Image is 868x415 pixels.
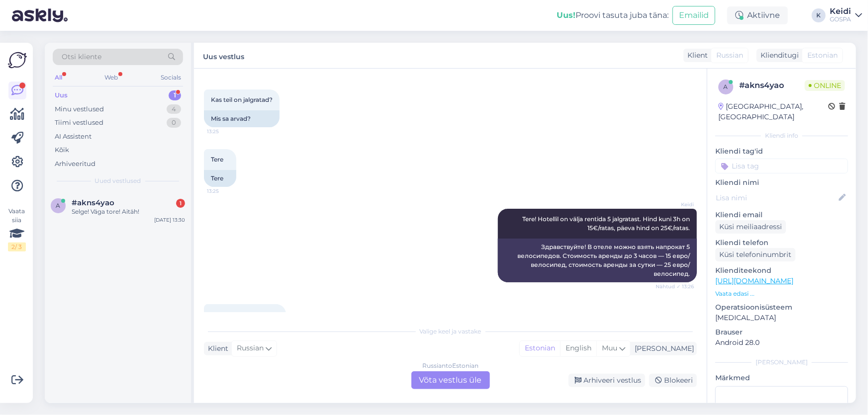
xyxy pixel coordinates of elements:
[805,80,845,91] span: Online
[602,343,617,352] span: Muu
[176,199,185,208] div: 1
[204,170,236,187] div: Tere
[560,341,596,356] div: English
[812,8,826,22] div: K
[718,101,828,122] div: [GEOGRAPHIC_DATA], [GEOGRAPHIC_DATA]
[715,265,848,276] p: Klienditeekond
[237,343,264,354] span: Russian
[724,83,728,90] span: a
[631,343,694,354] div: [PERSON_NAME]
[715,276,793,285] a: [URL][DOMAIN_NAME]
[715,248,795,261] div: Küsi telefoninumbrit
[715,313,848,323] p: [MEDICAL_DATA]
[53,71,64,84] div: All
[715,373,848,383] p: Märkmed
[830,15,851,23] div: GOSPA
[211,156,223,163] span: Tere
[557,10,576,20] b: Uus!
[204,343,228,354] div: Klient
[55,104,104,114] div: Minu vestlused
[55,90,68,100] div: Uus
[411,371,490,389] div: Võta vestlus üle
[649,374,697,387] div: Blokeeri
[95,176,141,185] span: Uued vestlused
[204,327,697,336] div: Valige keel ja vastake
[807,50,838,61] span: Estonian
[422,361,479,370] div: Russian to Estonian
[55,159,96,169] div: Arhiveeritud
[55,132,92,142] div: AI Assistent
[715,302,848,313] p: Operatsioonisüsteem
[657,201,694,208] span: Keidi
[62,52,101,62] span: Otsi kliente
[830,7,862,23] a: KeidiGOSPA
[656,283,694,290] span: Nähtud ✓ 13:26
[207,187,244,195] span: 13:25
[8,51,27,70] img: Askly Logo
[739,80,805,91] div: # akns4yao
[55,118,103,128] div: Tiimi vestlused
[715,289,848,298] p: Vaata edasi ...
[8,207,26,251] div: Vaata siia
[727,6,788,24] div: Aktiivne
[167,104,181,114] div: 4
[522,215,691,232] span: Tere! Hotellil on välja rentida 5 jalgratast. Hind kuni 3h on 15€/ratas, päeva hind on 25€/ratas.
[715,337,848,348] p: Android 28.0
[683,50,708,61] div: Klient
[715,220,786,234] div: Küsi meiliaadressi
[204,110,280,127] div: Mis sa arvad?
[715,177,848,188] p: Kliendi nimi
[55,145,69,155] div: Kõik
[154,216,185,224] div: [DATE] 13:30
[569,374,645,387] div: Arhiveeri vestlus
[159,71,183,84] div: Socials
[830,7,851,15] div: Keidi
[498,239,697,282] div: Здравствуйте! В отеле можно взять напрокат 5 велосипедов. Стоимость аренды до 3 часов — 15 евро/в...
[716,192,837,203] input: Lisa nimi
[211,96,273,103] span: Kas teil on jalgratad?
[169,90,181,100] div: 1
[8,243,26,251] div: 2 / 3
[203,49,244,62] label: Uus vestlus
[715,159,848,173] input: Lisa tag
[211,311,279,318] span: Selge! Väga tore! Aitäh!
[715,327,848,337] p: Brauser
[715,131,848,140] div: Kliendi info
[72,207,185,216] div: Selge! Väga tore! Aitäh!
[72,198,114,207] span: #akns4yao
[715,210,848,220] p: Kliendi email
[207,128,244,135] span: 13:25
[715,358,848,367] div: [PERSON_NAME]
[757,50,799,61] div: Klienditugi
[715,146,848,157] p: Kliendi tag'id
[673,6,715,25] button: Emailid
[715,238,848,248] p: Kliendi telefon
[520,341,560,356] div: Estonian
[103,71,120,84] div: Web
[56,202,61,209] span: a
[167,118,181,128] div: 0
[716,50,743,61] span: Russian
[557,9,669,21] div: Proovi tasuta juba täna:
